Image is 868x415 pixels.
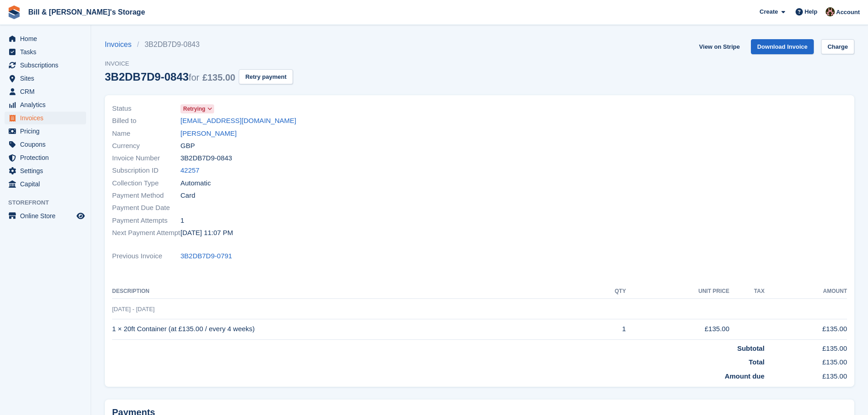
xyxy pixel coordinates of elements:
[5,210,86,222] a: menu
[112,165,180,176] span: Subscription ID
[105,39,293,50] nav: breadcrumbs
[5,32,86,45] a: menu
[180,228,233,238] time: 2025-09-20 22:07:05 UTC
[765,284,847,299] th: Amount
[105,39,137,50] a: Invoices
[626,284,729,299] th: Unit Price
[20,178,75,190] span: Capital
[20,32,75,45] span: Home
[737,344,765,352] strong: Subtotal
[20,151,75,164] span: Protection
[5,164,86,177] a: menu
[588,319,626,339] td: 1
[112,153,180,164] span: Invoice Number
[105,59,293,68] span: Invoice
[751,39,814,54] a: Download Invoice
[112,128,180,139] span: Name
[5,138,86,151] a: menu
[20,112,75,124] span: Invoices
[765,319,847,339] td: £135.00
[112,306,154,313] span: [DATE] - [DATE]
[112,215,180,226] span: Payment Attempts
[805,7,817,16] span: Help
[183,105,205,113] span: Retrying
[626,319,729,339] td: £135.00
[25,5,149,20] a: Bill & [PERSON_NAME]'s Storage
[180,165,200,176] a: 42257
[5,178,86,190] a: menu
[75,210,86,221] a: Preview store
[8,198,91,207] span: Storefront
[20,125,75,138] span: Pricing
[180,128,236,139] a: [PERSON_NAME]
[749,358,765,366] strong: Total
[20,210,75,222] span: Online Store
[20,46,75,58] span: Tasks
[112,178,180,189] span: Collection Type
[180,190,195,201] span: Card
[180,103,214,114] a: Retrying
[5,85,86,98] a: menu
[765,354,847,368] td: £135.00
[105,71,235,83] div: 3B2DB7D9-0843
[202,72,235,82] span: £135.00
[112,251,180,261] span: Previous Invoice
[20,138,75,151] span: Coupons
[112,103,180,114] span: Status
[760,7,778,16] span: Create
[112,116,180,126] span: Billed to
[20,164,75,177] span: Settings
[20,98,75,111] span: Analytics
[5,151,86,164] a: menu
[695,39,743,54] a: View on Stripe
[180,141,195,151] span: GBP
[20,72,75,85] span: Sites
[836,8,860,17] span: Account
[20,59,75,72] span: Subscriptions
[724,372,765,380] strong: Amount due
[588,284,626,299] th: QTY
[112,203,180,213] span: Payment Due Date
[112,319,588,339] td: 1 × 20ft Container (at £135.00 / every 4 weeks)
[112,141,180,151] span: Currency
[112,190,180,201] span: Payment Method
[7,5,21,19] img: stora-icon-8386f47178a22dfd0bd8f6a31ec36ba5ce8667c1dd55bd0f319d3a0aa187defe.svg
[112,228,180,238] span: Next Payment Attempt
[180,153,232,164] span: 3B2DB7D9-0843
[5,59,86,72] a: menu
[180,116,296,126] a: [EMAIL_ADDRESS][DOMAIN_NAME]
[180,178,211,189] span: Automatic
[189,72,199,82] span: for
[20,85,75,98] span: CRM
[5,98,86,111] a: menu
[180,251,232,261] a: 3B2DB7D9-0791
[180,215,184,226] span: 1
[765,368,847,382] td: £135.00
[239,69,293,84] button: Retry payment
[821,39,854,54] a: Charge
[5,112,86,124] a: menu
[5,72,86,85] a: menu
[729,284,765,299] th: Tax
[5,125,86,138] a: menu
[765,339,847,354] td: £135.00
[5,46,86,58] a: menu
[826,7,835,16] img: Jack Bottesch
[112,284,588,299] th: Description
